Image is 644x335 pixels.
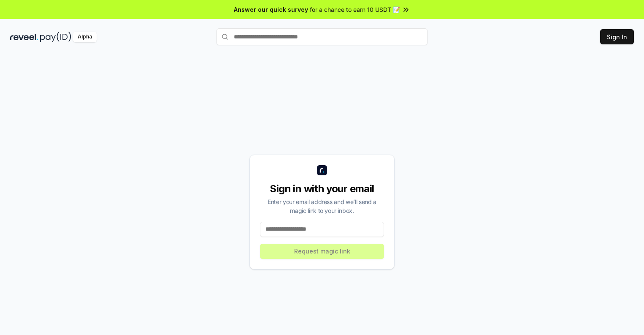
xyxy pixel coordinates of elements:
[10,32,38,42] img: reveel_dark
[260,182,384,196] div: Sign in with your email
[234,5,308,14] span: Answer our quick survey
[73,32,97,42] div: Alpha
[260,197,384,215] div: Enter your email address and we’ll send a magic link to your inbox.
[310,5,400,14] span: for a chance to earn 10 USDT 📝
[317,165,327,175] img: logo_small
[600,29,634,44] button: Sign In
[40,32,71,42] img: pay_id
